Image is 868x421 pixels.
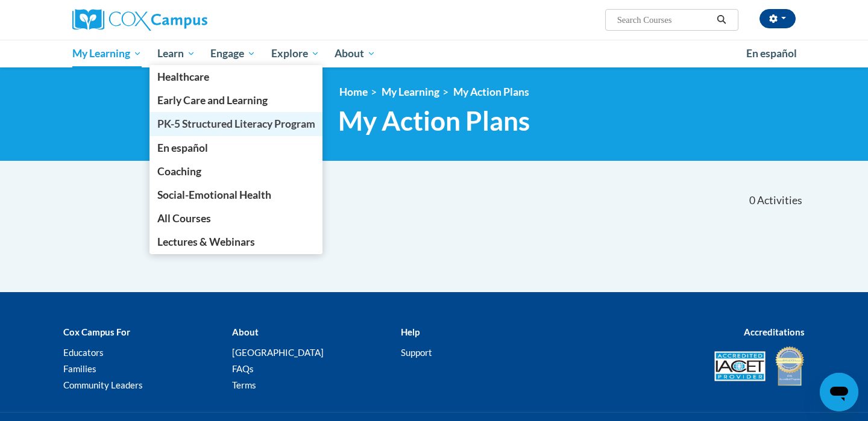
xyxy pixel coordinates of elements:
[775,345,805,387] img: IDA® Accredited
[820,373,858,411] iframe: Button to launch messaging window
[746,47,797,60] span: En español
[401,326,420,337] b: Help
[157,46,195,61] span: Learn
[149,89,323,112] a: Early Care and Learning
[63,347,104,358] a: Educators
[335,46,376,61] span: About
[210,46,256,61] span: Engage
[712,13,731,27] button: Search
[149,207,323,230] a: All Courses
[157,165,201,178] span: Coaching
[714,351,766,381] img: Accredited IACET® Provider
[757,194,802,207] span: Activities
[744,326,805,337] b: Accreditations
[338,105,530,137] span: My Action Plans
[157,70,209,83] span: Healthcare
[749,194,755,207] span: 0
[149,160,323,183] a: Coaching
[149,230,323,254] a: Lectures & Webinars
[149,40,203,67] a: Learn
[339,86,368,98] a: Home
[203,40,263,67] a: Engage
[72,9,207,31] img: Cox Campus
[149,112,323,136] a: PK-5 Structured Literacy Program
[401,347,432,358] a: Support
[72,9,301,31] a: Cox Campus
[72,46,142,61] span: My Learning
[157,117,315,130] span: PK-5 Structured Literacy Program
[64,40,149,67] a: My Learning
[157,235,255,248] span: Lectures & Webinars
[149,183,323,207] a: Social-Emotional Health
[738,41,805,66] a: En español
[616,13,712,27] input: Search Courses
[157,212,211,225] span: All Courses
[63,379,143,390] a: Community Leaders
[149,65,323,89] a: Healthcare
[263,40,327,67] a: Explore
[327,40,384,67] a: About
[157,142,208,154] span: En español
[157,189,271,201] span: Social-Emotional Health
[759,9,796,28] button: Account Settings
[63,363,96,374] a: Families
[232,347,324,358] a: [GEOGRAPHIC_DATA]
[232,379,256,390] a: Terms
[271,46,319,61] span: Explore
[63,326,130,337] b: Cox Campus For
[149,136,323,160] a: En español
[232,363,254,374] a: FAQs
[382,86,439,98] a: My Learning
[157,94,268,107] span: Early Care and Learning
[54,40,814,67] div: Main menu
[232,326,259,337] b: About
[453,86,529,98] a: My Action Plans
